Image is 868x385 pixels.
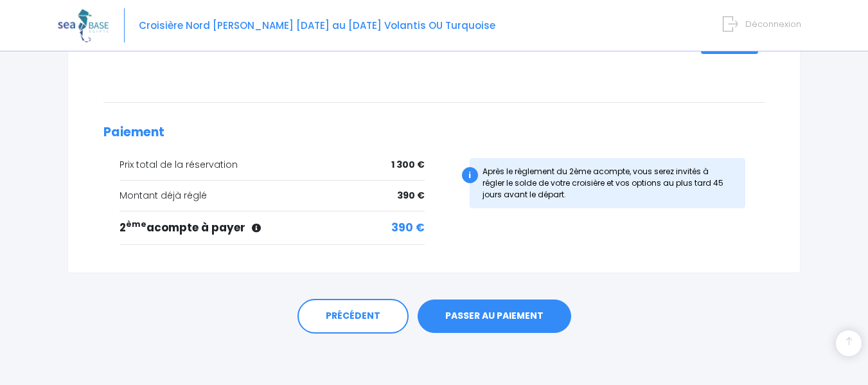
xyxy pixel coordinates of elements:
[120,189,425,202] div: Montant déjà réglé
[391,220,425,237] span: 390 €
[745,18,801,30] span: Déconnexion
[470,158,746,208] div: Après le règlement du 2ème acompte, vous serez invités à régler le solde de votre croisière et vo...
[120,220,425,237] div: 2 acompte à payer
[462,167,478,183] div: i
[103,125,765,140] h2: Paiement
[391,158,425,172] span: 1 300 €
[297,299,409,334] a: PRÉCÉDENT
[397,189,425,202] span: 390 €
[120,158,425,172] div: Prix total de la réservation
[139,19,495,32] span: Croisière Nord [PERSON_NAME] [DATE] au [DATE] Volantis OU Turquoise
[418,300,571,333] a: PASSER AU PAIEMENT
[126,219,146,229] sup: ème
